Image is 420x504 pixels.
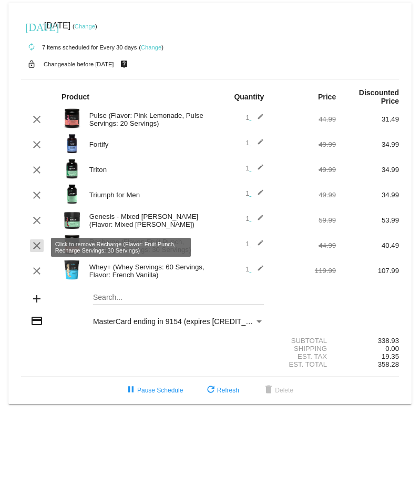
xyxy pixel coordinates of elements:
mat-icon: edit [251,113,264,126]
img: Image-1-Carousel-Recharge30S-Fruit-Punch-Transp.png [62,234,83,255]
span: 1 [245,114,264,122]
span: 358.28 [378,360,399,368]
button: Refresh [196,381,248,400]
mat-icon: edit [251,214,264,227]
a: Change [75,23,95,29]
small: ( ) [139,44,163,51]
button: Pause Schedule [116,381,191,400]
div: 49.99 [273,191,336,199]
mat-icon: edit [251,239,264,252]
span: 1 [245,164,264,172]
mat-icon: edit [251,164,264,176]
span: 1 [245,189,264,197]
img: Image-1-Triumph_carousel-front-transp.png [62,184,83,205]
mat-icon: clear [30,239,43,252]
div: Est. Total [273,360,336,368]
mat-icon: clear [30,214,43,227]
img: Image-1-Carousel-Triton-Transp.png [62,158,83,179]
mat-icon: [DATE] [25,20,38,33]
div: 31.49 [336,115,399,123]
div: Est. Tax [273,352,336,360]
span: Pause Schedule [125,387,183,394]
div: Subtotal [273,337,336,345]
span: 1 [245,265,264,273]
span: MasterCard ending in 9154 (expires [CREDIT_CARD_DATA]) [93,317,294,326]
div: 49.99 [273,140,336,148]
div: Triumph for Men [84,191,210,199]
div: 59.99 [273,216,336,224]
small: ( ) [73,23,97,29]
mat-icon: clear [30,265,43,277]
div: 49.99 [273,166,336,174]
strong: Discounted Price [359,88,399,105]
div: 44.99 [273,241,336,249]
mat-select: Payment Method [93,317,264,326]
div: Genesis - Mixed [PERSON_NAME] (Flavor: Mixed [PERSON_NAME]) [84,213,210,228]
div: 34.99 [336,191,399,199]
mat-icon: delete [262,384,275,397]
div: Whey+ (Whey Servings: 60 Servings, Flavor: French Vanilla) [84,263,210,279]
mat-icon: add [30,293,43,305]
img: Image-1-Carousel-Pulse-20S-Pink-Lemonade-Transp.png [62,108,83,129]
mat-icon: edit [251,265,264,277]
mat-icon: pause [125,384,137,397]
div: Triton [84,166,210,174]
mat-icon: clear [30,189,43,201]
div: 34.99 [336,140,399,148]
mat-icon: edit [251,138,264,151]
mat-icon: clear [30,164,43,176]
mat-icon: refresh [204,384,217,397]
strong: Product [62,93,89,101]
a: Change [141,44,161,51]
span: 0.00 [385,345,399,352]
span: Delete [262,387,293,394]
div: 338.93 [336,337,399,345]
div: Shipping [273,345,336,352]
mat-icon: autorenew [25,41,38,54]
img: Image-1-Genesis-MB-2.0-2025-new-bottle-1000x1000-1.png [62,209,83,230]
img: Image-1-Carousel-Whey-5lb-Vanilla-no-badge-Transp.png [62,259,83,280]
div: 34.99 [336,166,399,174]
strong: Price [318,93,336,101]
div: 53.99 [336,216,399,224]
mat-icon: clear [30,113,43,126]
span: 19.35 [382,352,399,360]
strong: Quantity [234,93,264,101]
div: 107.99 [336,267,399,275]
div: 44.99 [273,115,336,123]
small: 7 items scheduled for Every 30 days [21,44,137,51]
div: Recharge (Flavor: Fruit Punch, Recharge Servings: 30 Servings) [84,238,210,254]
span: 1 [245,240,264,248]
img: Image-1-Carousel-Fortify-Transp.png [62,133,83,154]
div: Pulse (Flavor: Pink Lemonade, Pulse Servings: 20 Servings) [84,112,210,127]
mat-icon: live_help [118,57,130,71]
span: 1 [245,139,264,147]
small: Changeable before [DATE] [44,61,114,67]
mat-icon: edit [251,189,264,201]
mat-icon: credit_card [30,315,43,327]
div: 40.49 [336,241,399,249]
span: 1 [245,215,264,223]
span: Refresh [204,387,239,394]
mat-icon: clear [30,138,43,151]
div: 119.99 [273,267,336,275]
mat-icon: lock_open [25,57,38,71]
div: Fortify [84,140,210,148]
input: Search... [93,294,264,302]
button: Delete [254,381,302,400]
